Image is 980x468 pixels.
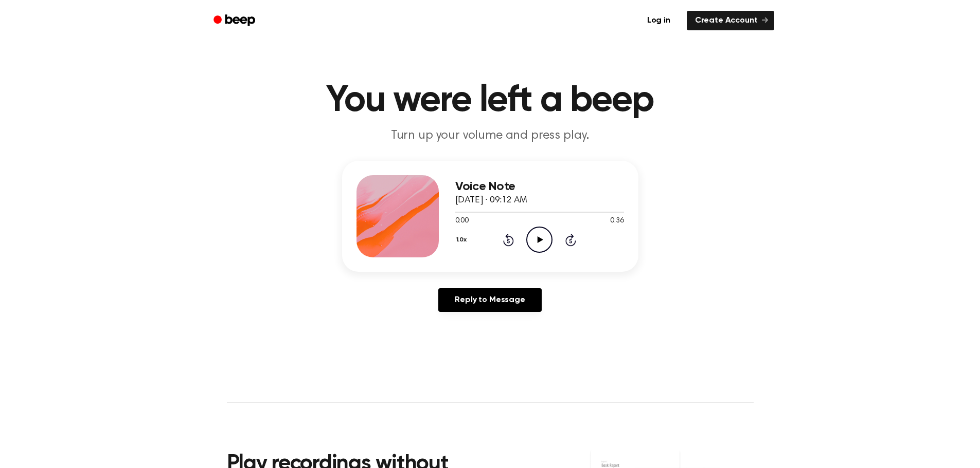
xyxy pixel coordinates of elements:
a: Beep [206,11,264,31]
a: Log in [637,9,681,32]
p: Turn up your volume and press play. [293,127,688,144]
span: [DATE] · 09:12 AM [455,196,527,205]
h1: You were left a beep [227,82,754,119]
h3: Voice Note [455,180,624,194]
a: Reply to Message [438,288,541,312]
span: 0:36 [610,216,623,227]
span: 0:00 [455,216,469,227]
a: Create Account [687,11,774,30]
button: 1.0x [455,231,471,249]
